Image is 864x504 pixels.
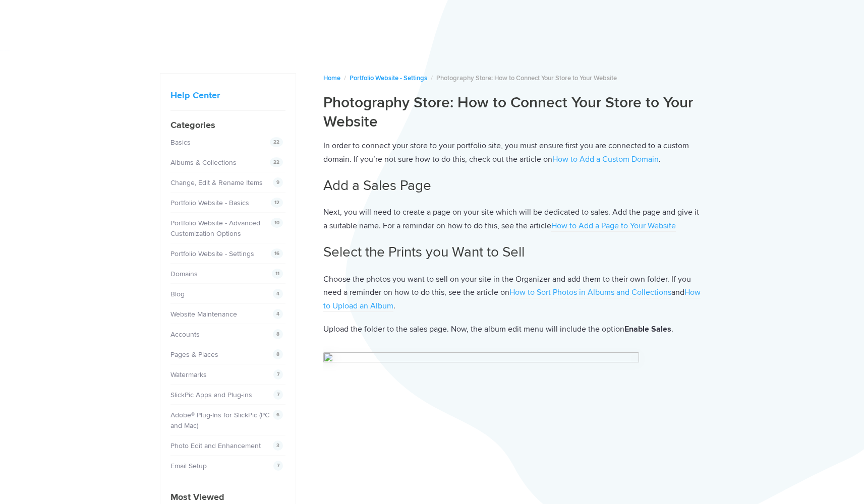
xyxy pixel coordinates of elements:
[273,369,283,380] span: 7
[170,411,269,430] a: Adobe® Plug-Ins for SlickPic (PC and Mac)
[323,287,701,312] a: How to Upload an Album
[323,93,705,131] h1: Photography Store: How to Connect Your Store to Your Website
[170,330,200,339] a: Accounts
[271,198,283,208] span: 12
[170,138,191,147] a: Basics
[350,74,427,82] a: Portfolio Website - Settings
[170,90,220,101] a: Help Center
[273,289,283,299] span: 4
[273,461,283,471] span: 7
[323,74,340,82] a: Home
[170,350,218,359] a: Pages & Places
[271,218,283,228] span: 10
[273,177,283,187] span: 9
[170,219,260,238] a: Portfolio Website - Advanced Customization Options
[431,74,433,82] span: /
[272,269,283,279] span: 11
[273,440,283,451] span: 3
[170,462,207,470] a: Email Setup
[170,199,249,207] a: Portfolio Website - Basics
[170,118,285,132] h4: Categories
[170,158,237,167] a: Albums & Collections
[273,410,283,420] span: 6
[170,178,263,187] a: Change, Edit & Rename Items
[552,154,659,165] a: How to Add a Custom Domain
[271,248,283,259] span: 16
[170,249,254,258] a: Portfolio Website - Settings
[273,390,283,400] span: 7
[551,221,676,232] a: How to Add a Page to Your Website
[270,157,283,167] span: 22
[170,391,252,399] a: SlickPic Apps and Plug-ins
[170,442,261,450] a: Photo Edit and Enhancement
[323,273,705,313] p: Choose the photos you want to sell on your site in the Organizer and add them to their own folder...
[170,310,237,319] a: Website Maintenance
[323,206,705,232] p: Next, you will need to create a page on your site which will be dedicated to sales. Add the page ...
[270,137,283,147] span: 22
[509,287,671,298] a: How to Sort Photos in Albums and Collections
[344,74,346,82] span: /
[273,329,283,339] span: 8
[323,176,705,196] h2: Add a Sales Page
[170,270,198,278] a: Domains
[323,323,705,336] p: Upload the folder to the sales page. Now, the album edit menu will include the option .
[170,290,185,298] a: Blog
[323,139,705,166] p: In order to connect your store to your portfolio site, you must ensure first you are connected to...
[323,242,705,262] h2: Select the Prints you Want to Sell
[170,490,285,504] h4: Most Viewed
[273,309,283,319] span: 4
[436,74,617,82] span: Photography Store: How to Connect Your Store to Your Website
[273,349,283,359] span: 8
[624,324,671,334] strong: Enable Sales
[170,370,207,379] a: Watermarks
